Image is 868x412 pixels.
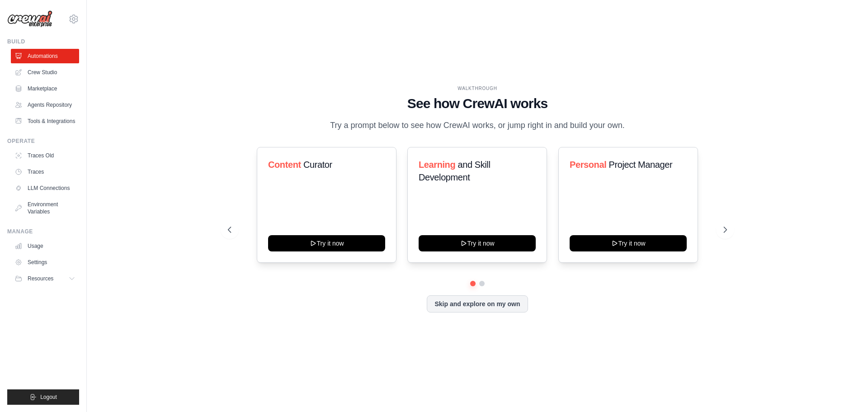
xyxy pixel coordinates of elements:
a: Traces Old [11,148,79,163]
button: Resources [11,271,79,286]
a: Environment Variables [11,197,79,219]
span: Learning [419,160,455,170]
iframe: Chat Widget [823,369,868,412]
a: Crew Studio [11,65,79,80]
button: Try it now [570,235,687,251]
span: Content [268,160,301,170]
span: and Skill Development [419,160,490,182]
span: Curator [303,160,332,170]
a: Usage [11,239,79,253]
span: Resources [28,275,53,282]
a: Marketplace [11,81,79,96]
span: Personal [570,160,606,170]
a: Tools & Integrations [11,114,79,128]
a: Automations [11,49,79,63]
span: Logout [40,393,57,401]
a: Traces [11,165,79,179]
div: WALKTHROUGH [228,85,727,92]
h1: See how CrewAI works [228,95,727,112]
div: Manage [7,228,79,235]
div: Build [7,38,79,45]
a: LLM Connections [11,181,79,195]
div: Operate [7,137,79,145]
a: Agents Repository [11,98,79,112]
p: Try a prompt below to see how CrewAI works, or jump right in and build your own. [325,119,629,132]
span: Project Manager [609,160,672,170]
button: Logout [7,389,79,405]
a: Settings [11,255,79,270]
button: Skip and explore on my own [427,295,528,313]
button: Try it now [268,235,385,251]
button: Try it now [419,235,536,251]
img: Logo [7,10,52,28]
